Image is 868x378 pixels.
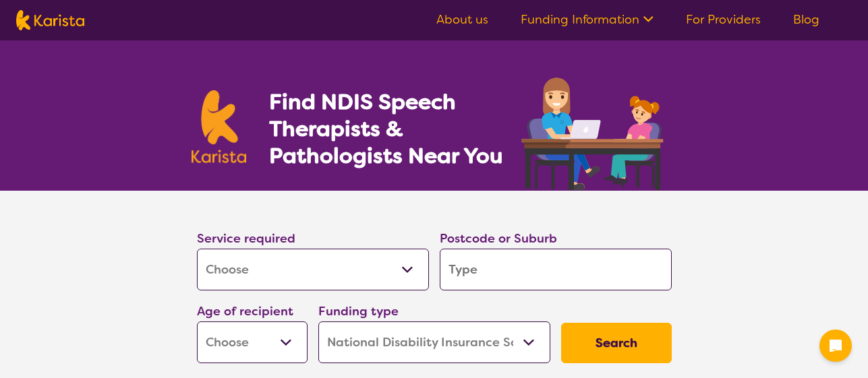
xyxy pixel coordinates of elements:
a: For Providers [686,11,761,28]
a: Blog [793,11,819,28]
input: Type [440,249,672,290]
label: Age of recipient [197,303,293,319]
label: Postcode or Suburb [440,230,557,247]
img: Karista logo [192,90,247,163]
label: Funding type [318,303,399,319]
a: Funding Information [521,11,654,28]
img: Karista logo [16,10,84,30]
h1: Find NDIS Speech Therapists & Pathologists Near You [269,88,519,169]
button: Search [561,323,672,363]
label: Service required [197,230,295,247]
img: speech-therapy [511,73,677,191]
a: About us [436,11,488,28]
